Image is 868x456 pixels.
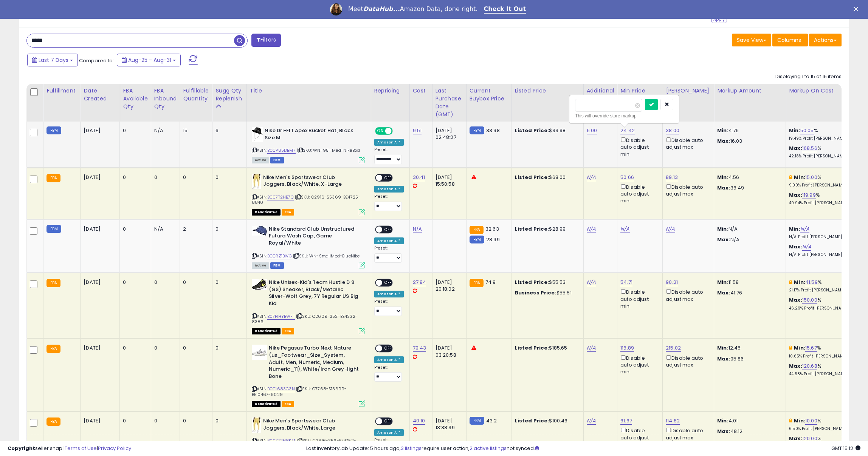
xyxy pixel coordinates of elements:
div: Disable auto adjust max [666,183,708,197]
div: FBA Available Qty [123,87,147,111]
div: Listed Price [515,87,580,95]
a: N/A [587,279,596,286]
div: 0 [183,279,206,286]
span: FBM [270,262,284,269]
a: 61.67 [620,417,632,425]
div: 0 [123,127,145,134]
strong: Max: [717,289,730,296]
p: 6.50% Profit [PERSON_NAME] [789,426,852,431]
div: Markup Amount [717,87,783,95]
b: Nike Men's Sportswear Club Joggers, Black/White, Large [263,417,355,433]
b: Nike Men's Sportswear Club Joggers, Black/White, X-Large [263,174,355,190]
p: 4.76 [717,127,780,134]
img: Profile image for Georgie [330,3,342,15]
div: [PERSON_NAME] [666,87,711,95]
a: Privacy Policy [98,445,131,452]
small: FBM [470,126,484,134]
i: DataHub... [363,5,400,12]
span: FBA [282,401,294,407]
span: 74.9 [485,279,496,286]
a: N/A [666,225,675,233]
p: 46.29% Profit [PERSON_NAME] [789,306,852,311]
a: N/A [620,225,629,233]
div: [DATE] [84,174,114,181]
a: 10.00 [805,417,817,425]
a: 6.00 [587,127,597,134]
div: 0 [154,279,174,286]
span: All listings currently available for purchase on Amazon [252,262,269,269]
span: ON [376,128,385,134]
b: Min: [789,225,800,233]
div: Disable auto adjust max [666,354,708,368]
div: % [789,297,852,311]
b: Listed Price: [515,174,549,181]
b: Business Price: [515,289,556,296]
b: Listed Price: [515,344,549,351]
span: OFF [382,345,394,352]
span: OFF [382,174,394,181]
b: Max: [789,191,802,199]
div: Close [854,7,861,11]
div: Last InventoryLab Update: 5 hours ago, require user action, not synced. [306,445,860,452]
strong: Min: [717,279,728,286]
span: OFF [392,128,404,134]
b: Max: [789,145,802,152]
p: 42.18% Profit [PERSON_NAME] [789,154,852,159]
img: 31MpK-mUt-L._SL40_.jpg [252,417,261,433]
a: 24.42 [620,127,635,134]
strong: Min: [717,344,728,351]
div: Current Buybox Price [470,87,508,103]
div: ASIN: [252,279,365,333]
span: Last 7 Days [39,56,68,64]
div: seller snap | | [8,445,131,452]
a: 30.41 [413,174,425,181]
strong: Min: [717,127,728,134]
strong: Max: [717,355,730,362]
p: 4.56 [717,174,780,181]
a: B0C1683G3N [267,386,295,392]
p: 40.94% Profit [PERSON_NAME] [789,200,852,206]
a: 41.59 [805,279,818,286]
div: Displaying 1 to 15 of 15 items [775,73,842,80]
div: Last Purchase Date (GMT) [436,87,463,119]
b: Listed Price: [515,417,549,424]
b: Min: [794,344,805,351]
div: $185.65 [515,345,578,351]
small: FBM [46,225,61,233]
p: 95.86 [717,356,780,362]
span: Compared to: [79,57,114,64]
strong: Min: [717,225,728,233]
p: 48.12 [717,428,780,435]
a: 15.00 [805,174,817,181]
img: 31MpK-mUt-L._SL40_.jpg [252,174,261,189]
b: Max: [789,296,802,303]
div: 0 [123,345,145,351]
p: 9.00% Profit [PERSON_NAME] [789,183,852,188]
div: Meet Amazon Data, done right. [348,5,478,13]
b: Min: [794,279,805,286]
a: 89.13 [666,174,678,181]
div: % [789,192,852,206]
strong: Copyright [8,445,35,452]
p: 19.49% Profit [PERSON_NAME] [789,136,852,141]
span: OFF [382,418,394,425]
div: Sugg Qty Replenish [215,87,243,103]
a: N/A [587,344,596,352]
div: 0 [183,174,206,181]
div: Cost [413,87,429,95]
div: 0 [123,279,145,286]
div: [DATE] [84,417,114,424]
div: [DATE] [84,127,114,134]
div: Amazon AI * [374,356,404,363]
span: 33.98 [486,127,500,134]
div: $28.99 [515,226,578,233]
a: 9.51 [413,127,422,134]
b: Min: [789,127,800,134]
a: 27.84 [413,279,426,286]
div: [DATE] 15:50:58 [436,174,460,188]
a: B0CRZ1B1VG [267,253,292,259]
div: Disable auto adjust min [620,354,657,376]
p: 10.65% Profit [PERSON_NAME] [789,354,852,359]
div: [DATE] 03:20:58 [436,345,460,358]
div: 0 [123,417,145,424]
